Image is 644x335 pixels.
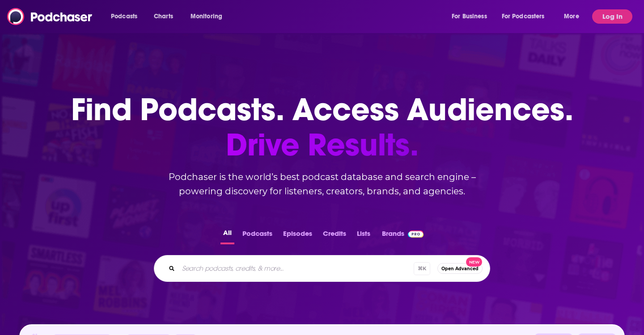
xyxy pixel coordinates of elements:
[240,227,275,244] button: Podcasts
[111,10,137,23] span: Podcasts
[445,9,498,24] button: open menu
[592,9,632,24] button: Log In
[178,261,414,276] input: Search podcasts, credits, & more...
[280,227,315,244] button: Episodes
[564,10,579,23] span: More
[414,262,430,275] span: ⌘ K
[382,227,424,244] a: BrandsPodchaser Pro
[437,263,483,274] button: Open AdvancedNew
[184,9,234,24] button: open menu
[441,266,479,271] span: Open Advanced
[148,9,178,24] a: Charts
[466,257,482,267] span: New
[408,230,424,238] img: Podchaser Pro
[502,10,545,23] span: For Podcasters
[71,92,573,163] h1: Find Podcasts. Access Audiences.
[354,227,373,244] button: Lists
[143,170,501,198] h2: Podchaser is the world’s best podcast database and search engine – powering discovery for listene...
[154,255,490,282] div: Search podcasts, credits, & more...
[558,9,590,24] button: open menu
[71,127,573,163] span: Drive Results.
[105,9,149,24] button: open menu
[496,9,558,24] button: open menu
[220,227,234,244] button: All
[154,10,173,23] span: Charts
[320,227,349,244] button: Credits
[7,8,93,25] img: Podchaser - Follow, Share and Rate Podcasts
[452,10,487,23] span: For Business
[191,10,222,23] span: Monitoring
